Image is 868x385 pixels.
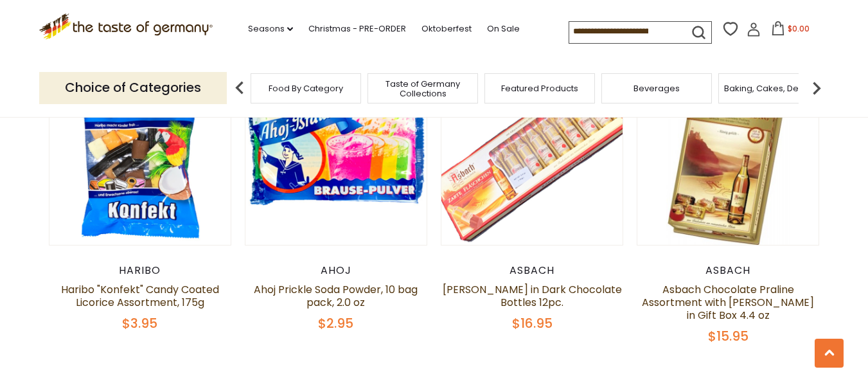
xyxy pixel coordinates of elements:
[633,84,680,93] a: Beverages
[49,63,231,245] img: Haribo "Konfekt" Candy Coated Licorice Assortment, 175g
[371,79,474,98] a: Taste of Germany Collections
[318,314,353,332] span: $2.95
[421,22,472,36] a: Oktoberfest
[245,63,427,245] img: Ahoj Prickle Soda Powder, 10 bag pack, 2.0 oz
[788,23,810,34] span: $0.00
[269,84,343,93] a: Food By Category
[637,264,820,277] div: Asbach
[642,282,814,323] a: Asbach Chocolate Praline Assortment with [PERSON_NAME] in Gift Box 4.4 oz
[637,63,819,245] img: Asbach Chocolate Praline Assortment with Brandy in Gift Box 4.4 oz
[804,75,829,101] img: next arrow
[245,264,428,277] div: Ahoj
[49,264,232,277] div: Haribo
[254,282,418,310] a: Ahoj Prickle Soda Powder, 10 bag pack, 2.0 oz
[763,21,818,40] button: $0.00
[227,75,252,101] img: previous arrow
[724,84,824,93] a: Baking, Cakes, Desserts
[441,63,623,245] img: Asbach Brandy in Dark Chocolate Bottles 12pc.
[122,314,157,332] span: $3.95
[39,72,227,103] p: Choice of Categories
[61,282,219,310] a: Haribo "Konfekt" Candy Coated Licorice Assortment, 175g
[443,282,622,310] a: [PERSON_NAME] in Dark Chocolate Bottles 12pc.
[487,22,520,36] a: On Sale
[501,84,578,93] a: Featured Products
[708,327,748,345] span: $15.95
[441,264,624,277] div: Asbach
[512,314,553,332] span: $16.95
[248,22,293,36] a: Seasons
[308,22,406,36] a: Christmas - PRE-ORDER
